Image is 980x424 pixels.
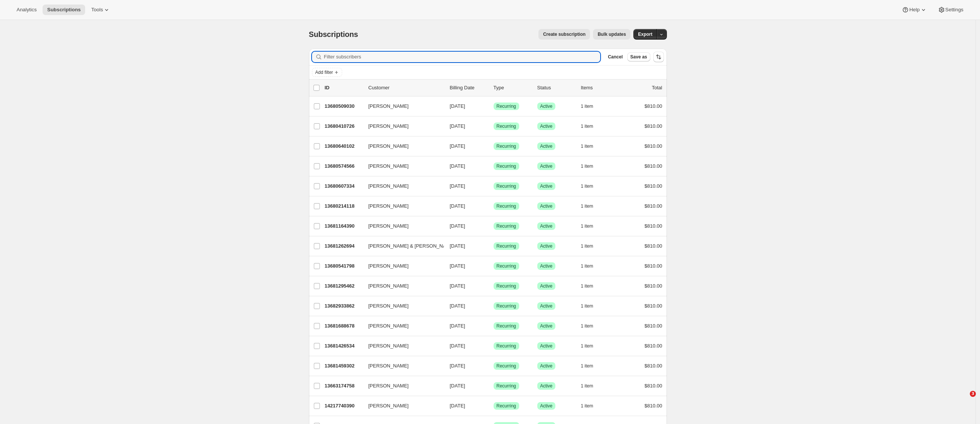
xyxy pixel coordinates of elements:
[364,300,439,312] button: [PERSON_NAME]
[581,101,602,112] button: 1 item
[627,52,650,61] button: Save as
[497,163,516,169] span: Recurring
[91,7,103,13] span: Tools
[325,122,362,130] p: 13680410726
[368,282,409,290] span: [PERSON_NAME]
[497,323,516,329] span: Recurring
[581,143,593,149] span: 1 item
[645,343,662,349] span: $810.00
[368,122,409,130] span: [PERSON_NAME]
[645,223,662,229] span: $810.00
[450,143,465,149] span: [DATE]
[598,31,626,37] span: Bulk updates
[494,84,531,92] div: Type
[497,363,516,369] span: Recurring
[325,342,362,350] p: 13681426534
[450,363,465,369] span: [DATE]
[12,5,41,15] button: Analytics
[497,383,516,389] span: Recurring
[645,123,662,129] span: $810.00
[581,321,602,331] button: 1 item
[581,403,593,409] span: 1 item
[368,322,409,330] span: [PERSON_NAME]
[581,381,602,391] button: 1 item
[630,54,647,60] span: Save as
[364,400,439,412] button: [PERSON_NAME]
[325,182,362,190] p: 13680607334
[581,161,602,171] button: 1 item
[581,183,593,189] span: 1 item
[450,283,465,289] span: [DATE]
[645,183,662,189] span: $810.00
[645,283,662,289] span: $810.00
[581,281,602,291] button: 1 item
[364,160,439,172] button: [PERSON_NAME]
[581,181,602,191] button: 1 item
[581,141,602,152] button: 1 item
[368,242,455,250] span: [PERSON_NAME] & [PERSON_NAME]
[325,84,662,92] div: IDCustomerBilling DateTypeStatusItemsTotal
[581,363,593,369] span: 1 item
[364,200,439,212] button: [PERSON_NAME]
[450,183,465,189] span: [DATE]
[325,202,362,210] p: 13680214118
[87,5,115,15] button: Tools
[497,283,516,289] span: Recurring
[368,103,409,110] span: [PERSON_NAME]
[645,143,662,149] span: $810.00
[645,163,662,169] span: $810.00
[325,302,362,310] p: 13682933862
[581,261,602,271] button: 1 item
[364,140,439,152] button: [PERSON_NAME]
[954,391,972,409] iframe: Intercom live chat
[450,323,465,329] span: [DATE]
[497,203,516,209] span: Recurring
[540,123,553,129] span: Active
[540,363,553,369] span: Active
[364,280,439,292] button: [PERSON_NAME]
[368,262,409,270] span: [PERSON_NAME]
[645,323,662,329] span: $810.00
[450,123,465,129] span: [DATE]
[581,283,593,289] span: 1 item
[450,383,465,389] span: [DATE]
[540,263,553,269] span: Active
[364,320,439,332] button: [PERSON_NAME]
[645,203,662,209] span: $810.00
[325,262,362,270] p: 13680541798
[315,69,333,75] span: Add filter
[450,84,488,92] p: Billing Date
[581,343,593,349] span: 1 item
[325,282,362,290] p: 13681295462
[325,201,662,211] div: 13680214118[PERSON_NAME][DATE]SuccessRecurringSuccessActive1 item$810.00
[450,103,465,109] span: [DATE]
[581,84,619,92] div: Items
[581,201,602,211] button: 1 item
[368,302,409,310] span: [PERSON_NAME]
[450,163,465,169] span: [DATE]
[325,161,662,171] div: 13680574566[PERSON_NAME][DATE]SuccessRecurringSuccessActive1 item$810.00
[497,403,516,409] span: Recurring
[364,120,439,132] button: [PERSON_NAME]
[540,143,553,149] span: Active
[497,223,516,229] span: Recurring
[645,243,662,249] span: $810.00
[325,321,662,331] div: 13681688678[PERSON_NAME][DATE]SuccessRecurringSuccessActive1 item$810.00
[325,382,362,390] p: 13663174758
[497,263,516,269] span: Recurring
[325,222,362,230] p: 13681164390
[325,221,662,231] div: 13681164390[PERSON_NAME][DATE]SuccessRecurringSuccessActive1 item$810.00
[581,243,593,249] span: 1 item
[540,323,553,329] span: Active
[909,7,919,13] span: Help
[497,243,516,249] span: Recurring
[43,5,85,15] button: Subscriptions
[497,123,516,129] span: Recurring
[581,383,593,389] span: 1 item
[581,121,602,132] button: 1 item
[540,183,553,189] span: Active
[368,162,409,170] span: [PERSON_NAME]
[325,84,362,92] p: ID
[325,103,362,110] p: 13680509030
[540,243,553,249] span: Active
